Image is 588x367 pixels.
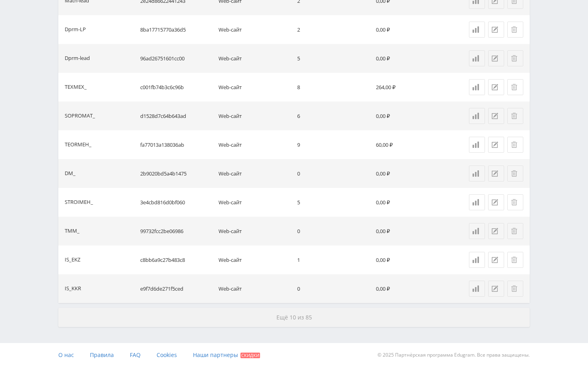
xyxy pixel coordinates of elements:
[507,137,523,153] button: Удалить
[294,245,373,274] td: 1
[65,255,80,265] div: IS_EKZ
[65,198,93,207] div: STROIMEH_
[469,194,485,210] a: Статистика
[137,188,216,217] td: 3e4cbd816d0bf060
[298,343,530,367] div: © 2025 Партнёрская программа Edugram. Все права защищены.
[137,274,216,303] td: e9f7d6de271f5ced
[488,22,504,38] button: Редактировать
[215,159,294,188] td: Web-сайт
[488,166,504,182] button: Редактировать
[215,44,294,73] td: Web-сайт
[469,281,485,297] a: Статистика
[294,217,373,245] td: 0
[130,351,141,359] span: FAQ
[373,188,451,217] td: 0,00 ₽
[507,223,523,239] button: Удалить
[373,44,451,73] td: 0,00 ₽
[373,102,451,130] td: 0,00 ₽
[294,188,373,217] td: 5
[137,44,216,73] td: 96ad26751601cc00
[193,343,260,367] a: Наши партнеры Скидки
[215,130,294,159] td: Web-сайт
[373,130,451,159] td: 60,00 ₽
[58,351,74,359] span: О нас
[373,159,451,188] td: 0,00 ₽
[215,102,294,130] td: Web-сайт
[58,308,530,327] button: Ещё 10 из 85
[488,50,504,66] button: Редактировать
[488,79,504,95] button: Редактировать
[58,343,74,367] a: О нас
[137,245,216,274] td: c8bb6a9c27b483c8
[373,274,451,303] td: 0,00 ₽
[215,217,294,245] td: Web-сайт
[65,54,90,63] div: Dprm-lead
[215,73,294,102] td: Web-сайт
[469,22,485,38] a: Статистика
[469,79,485,95] a: Статистика
[294,102,373,130] td: 6
[469,223,485,239] a: Статистика
[65,25,86,34] div: Dprm-LP
[507,50,523,66] button: Удалить
[507,79,523,95] button: Удалить
[294,44,373,73] td: 5
[65,284,81,293] div: IS_KKR
[488,108,504,124] button: Редактировать
[488,194,504,210] button: Редактировать
[90,351,114,359] span: Правила
[507,108,523,124] button: Удалить
[137,159,216,188] td: 2b9020bd5a4b1475
[469,137,485,153] a: Статистика
[373,217,451,245] td: 0,00 ₽
[65,227,79,236] div: TMM_
[294,159,373,188] td: 0
[137,130,216,159] td: fa77013a138036ab
[469,50,485,66] a: Статистика
[488,281,504,297] button: Редактировать
[65,112,95,121] div: SOPROMAT_
[137,73,216,102] td: c001fb74b3c6c96b
[507,194,523,210] button: Удалить
[294,274,373,303] td: 0
[373,245,451,274] td: 0,00 ₽
[488,137,504,153] button: Редактировать
[507,22,523,38] button: Удалить
[90,343,114,367] a: Правила
[157,351,177,359] span: Cookies
[507,252,523,268] button: Удалить
[215,245,294,274] td: Web-сайт
[488,223,504,239] button: Редактировать
[507,166,523,182] button: Удалить
[65,169,75,178] div: DM_
[130,343,141,367] a: FAQ
[157,343,177,367] a: Cookies
[294,73,373,102] td: 8
[469,166,485,182] a: Статистика
[65,83,87,92] div: TEXMEX_
[65,140,91,150] div: TEORMEH_
[469,252,485,268] a: Статистика
[507,281,523,297] button: Удалить
[373,15,451,44] td: 0,00 ₽
[276,313,312,321] span: Ещё 10 из 85
[294,130,373,159] td: 9
[137,217,216,245] td: 99732fcc2be06986
[193,351,238,359] span: Наши партнеры
[469,108,485,124] a: Статистика
[373,73,451,102] td: 264,00 ₽
[137,15,216,44] td: 8ba17715770a36d5
[215,188,294,217] td: Web-сайт
[215,15,294,44] td: Web-сайт
[215,274,294,303] td: Web-сайт
[294,15,373,44] td: 2
[240,353,260,358] span: Скидки
[137,102,216,130] td: d1528d7c64b643ad
[488,252,504,268] button: Редактировать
